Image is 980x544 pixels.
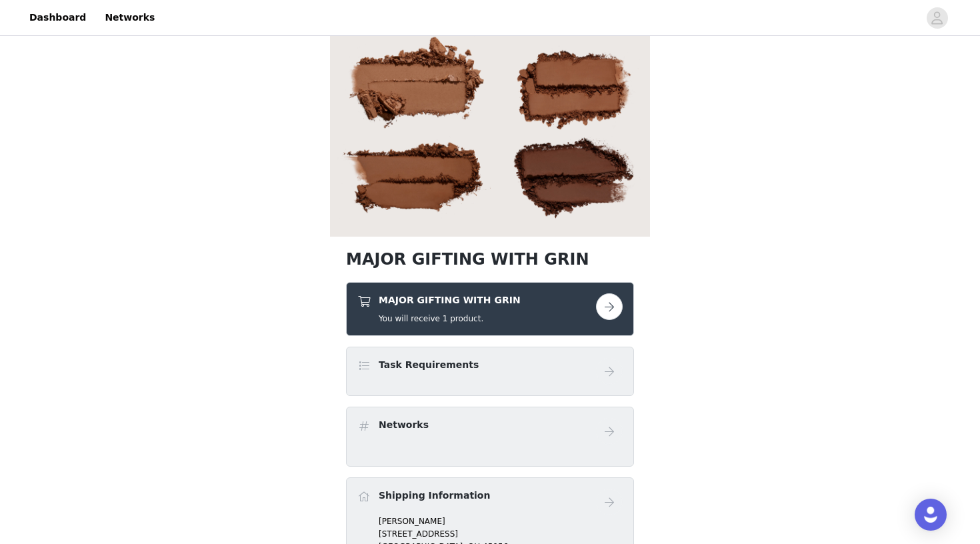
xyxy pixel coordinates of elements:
div: Networks [346,407,634,467]
h5: You will receive 1 product. [379,313,521,325]
h4: Shipping Information [379,489,490,503]
a: Dashboard [21,3,94,33]
div: Task Requirements [346,347,634,396]
div: MAJOR GIFTING WITH GRIN [346,282,634,336]
h1: MAJOR GIFTING WITH GRIN [346,247,634,271]
h4: Networks [379,418,429,432]
h4: MAJOR GIFTING WITH GRIN [379,293,521,307]
p: [STREET_ADDRESS] [379,528,623,540]
p: [PERSON_NAME] [379,515,623,527]
div: avatar [931,7,943,29]
div: Open Intercom Messenger [915,499,947,531]
h4: Task Requirements [379,358,479,372]
a: Networks [97,3,163,33]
